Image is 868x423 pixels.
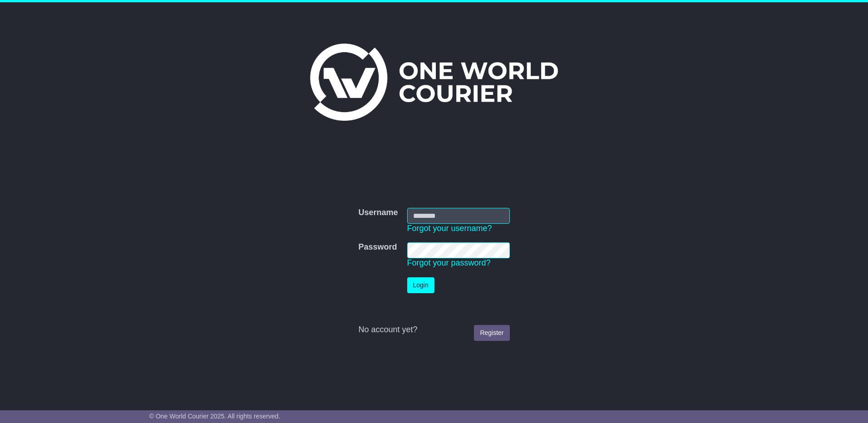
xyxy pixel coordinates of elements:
a: Forgot your password? [407,258,491,267]
label: Username [358,208,398,218]
label: Password [358,242,397,252]
div: No account yet? [358,325,509,335]
a: Register [474,325,509,341]
button: Login [407,277,434,293]
a: Forgot your username? [407,224,492,233]
img: One World [310,44,558,121]
span: © One World Courier 2025. All rights reserved. [149,413,281,420]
